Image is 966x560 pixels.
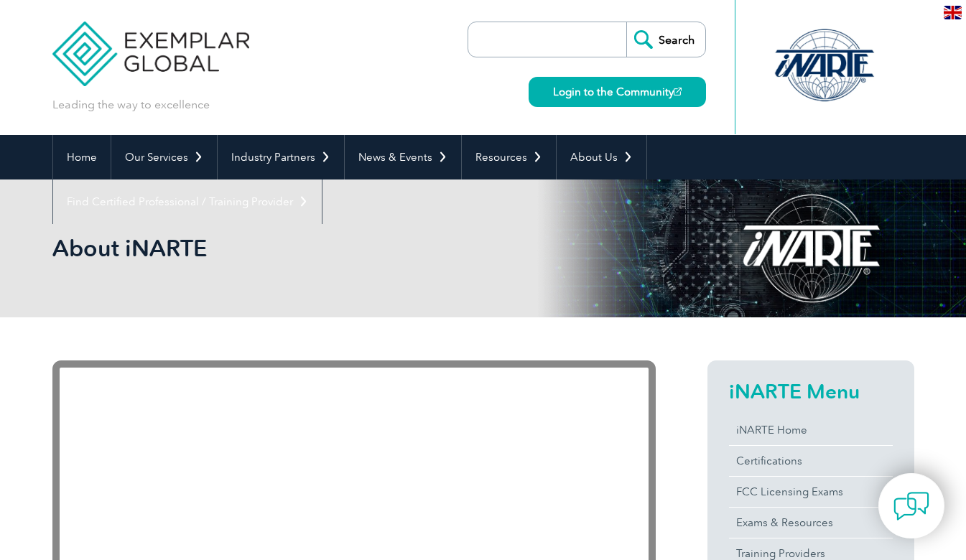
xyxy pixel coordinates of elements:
[53,135,111,179] a: Home
[557,135,646,179] a: About Us
[111,135,217,179] a: Our Services
[52,97,210,113] p: Leading the way to excellence
[218,135,344,179] a: Industry Partners
[729,380,893,403] h2: iNARTE Menu
[729,508,893,538] a: Exams & Resources
[729,446,893,476] a: Certifications
[462,135,556,179] a: Resources
[53,179,322,224] a: Find Certified Professional / Training Provider
[729,477,893,507] a: FCC Licensing Exams
[529,77,706,107] a: Login to the Community
[944,6,962,19] img: en
[893,488,929,524] img: contact-chat.png
[674,88,682,95] img: open_square.png
[626,22,705,57] input: Search
[729,415,893,445] a: iNARTE Home
[52,237,656,260] h2: About iNARTE
[345,135,461,179] a: News & Events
